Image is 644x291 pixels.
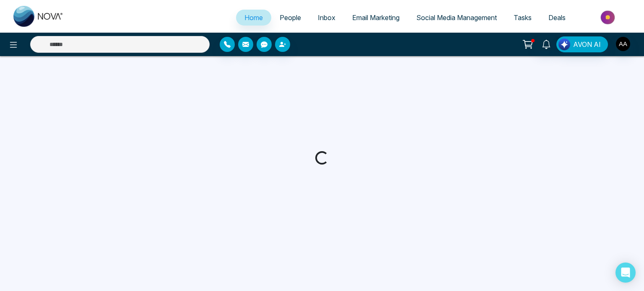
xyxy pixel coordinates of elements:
span: AVON AI [573,39,601,49]
a: Inbox [309,10,344,26]
div: Open Intercom Messenger [615,263,636,283]
button: AVON AI [556,36,608,52]
a: Email Marketing [344,10,408,26]
span: Inbox [318,13,335,22]
img: Lead Flow [558,39,570,50]
span: Email Marketing [352,13,400,22]
img: User Avatar [616,37,630,51]
img: Market-place.gif [578,8,639,27]
span: People [280,13,301,22]
span: Deals [548,13,566,22]
a: Social Media Management [408,10,505,26]
span: Home [244,13,263,22]
a: People [271,10,309,26]
a: Home [236,10,271,26]
img: Nova CRM Logo [13,6,64,27]
a: Deals [540,10,574,26]
span: Social Media Management [416,13,497,22]
a: Tasks [505,10,540,26]
span: Tasks [514,13,532,22]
